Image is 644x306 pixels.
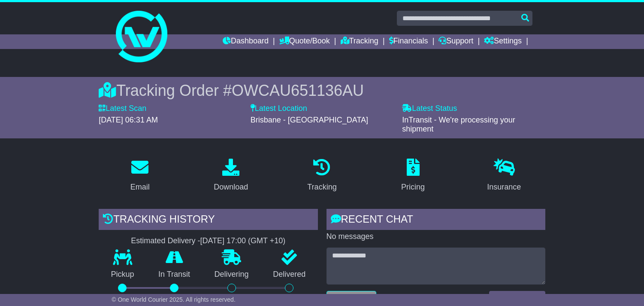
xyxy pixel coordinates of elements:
a: Settings [484,34,522,49]
span: © One World Courier 2025. All rights reserved. [112,296,236,303]
div: Tracking Order # [99,81,545,100]
span: OWCAU651136AU [232,82,364,99]
a: Quote/Book [279,34,330,49]
div: RECENT CHAT [327,209,545,232]
a: Tracking [341,34,378,49]
button: Send a Message [489,291,545,306]
a: Insurance [481,156,526,196]
div: Download [214,181,248,193]
label: Latest Status [402,104,457,113]
span: Brisbane - [GEOGRAPHIC_DATA] [251,116,368,124]
p: Delivering [202,270,261,279]
label: Latest Scan [99,104,146,113]
label: Latest Location [251,104,307,113]
div: [DATE] 17:00 (GMT +10) [200,236,285,246]
div: Estimated Delivery - [99,236,317,246]
div: Email [130,181,150,193]
a: Pricing [396,156,430,196]
p: In Transit [146,270,203,279]
a: Tracking [302,156,342,196]
a: Email [125,156,155,196]
a: Financials [389,34,428,49]
div: Pricing [401,181,425,193]
p: Delivered [261,270,318,279]
p: Pickup [99,270,146,279]
p: No messages [327,232,545,242]
a: Support [438,34,473,49]
div: Tracking history [99,209,317,232]
a: Dashboard [223,34,269,49]
div: Insurance [487,181,521,193]
div: Tracking [307,181,336,193]
span: InTransit - We're processing your shipment [402,116,515,134]
a: Download [208,156,254,196]
span: [DATE] 06:31 AM [99,116,158,124]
